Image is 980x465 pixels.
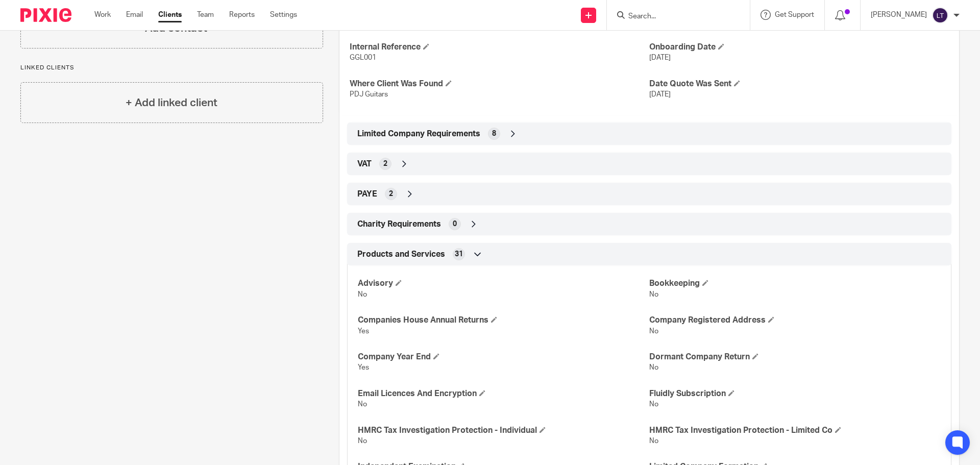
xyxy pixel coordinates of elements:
[932,7,948,23] img: svg%3E
[358,425,649,436] h4: HMRC Tax Investigation Protection - Individual
[358,278,649,289] h4: Advisory
[358,352,649,362] h4: Company Year End
[383,159,387,169] span: 2
[229,10,255,20] a: Reports
[649,328,658,335] span: No
[649,401,658,408] span: No
[357,189,377,200] span: PAYE
[358,315,649,326] h4: Companies House Annual Returns
[649,437,658,445] span: No
[357,219,441,230] span: Charity Requirements
[358,364,369,371] span: Yes
[649,54,671,61] span: [DATE]
[453,219,457,229] span: 0
[389,189,393,199] span: 2
[350,42,649,53] h4: Internal Reference
[126,95,217,111] h4: + Add linked client
[270,10,297,20] a: Settings
[358,291,367,298] span: No
[649,278,941,289] h4: Bookkeeping
[649,42,949,53] h4: Onboarding Date
[492,129,496,139] span: 8
[350,54,376,61] span: GGL001
[649,79,949,89] h4: Date Quote Was Sent
[649,364,658,371] span: No
[126,10,143,20] a: Email
[358,437,367,445] span: No
[94,10,111,20] a: Work
[357,249,445,260] span: Products and Services
[350,91,388,98] span: PDJ Guitars
[358,401,367,408] span: No
[455,249,463,259] span: 31
[871,10,927,20] p: [PERSON_NAME]
[358,388,649,399] h4: Email Licences And Encryption
[775,11,814,18] span: Get Support
[197,10,214,20] a: Team
[20,8,71,22] img: Pixie
[358,328,369,335] span: Yes
[649,425,941,436] h4: HMRC Tax Investigation Protection - Limited Co
[649,352,941,362] h4: Dormant Company Return
[649,291,658,298] span: No
[350,79,649,89] h4: Where Client Was Found
[357,129,480,139] span: Limited Company Requirements
[357,159,372,169] span: VAT
[20,64,323,72] p: Linked clients
[649,91,671,98] span: [DATE]
[158,10,182,20] a: Clients
[649,315,941,326] h4: Company Registered Address
[649,388,941,399] h4: Fluidly Subscription
[627,12,719,21] input: Search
